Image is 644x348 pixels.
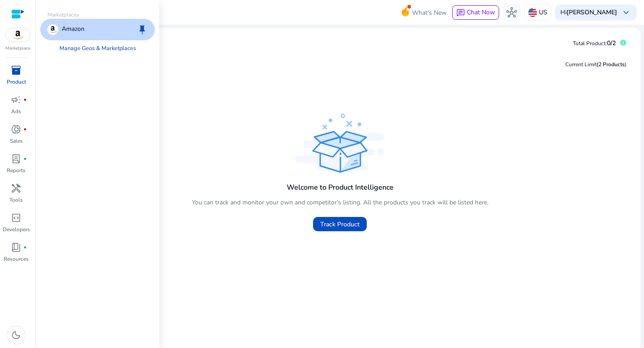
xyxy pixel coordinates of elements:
span: book_4 [11,242,21,253]
span: What's New [412,5,447,21]
img: amazon.svg [47,24,58,35]
p: US [539,4,547,20]
span: fiber_manual_record [23,246,27,249]
p: You can track and monitor your own and competitor’s listing. All the products you track will be l... [192,198,488,207]
span: 0/2 [607,39,616,47]
span: code_blocks [11,212,21,223]
h4: Welcome to Product Intelligence [287,183,394,192]
p: Hi [560,9,617,16]
span: fiber_manual_record [23,157,27,161]
span: fiber_manual_record [23,127,27,131]
p: Product [7,78,26,86]
a: Manage Geos & Marketplaces [52,40,143,56]
span: dark_mode [11,330,21,340]
span: inventory_2 [11,65,21,76]
span: campaign [11,94,21,105]
span: handyman [11,183,21,194]
span: lab_profile [11,153,21,164]
p: Reports [7,166,25,174]
button: hub [503,4,521,21]
p: Please fill in the below form so that we may assist you better [44,101,157,111]
p: Tools [9,196,23,204]
span: keyboard_arrow_down [621,7,631,18]
p: Marketplaces [40,11,155,19]
p: Sales [10,137,23,145]
img: amazon.svg [6,28,30,42]
span: fiber_manual_record [23,98,27,102]
span: Chat Now [467,8,495,17]
span: (2 Products [597,61,625,68]
span: Operator [44,89,129,101]
span: keep [137,24,148,35]
b: [PERSON_NAME] [567,8,617,17]
div: Conversation(s) [47,50,150,62]
span: donut_small [11,124,21,135]
p: Ads [11,107,21,115]
div: Current Limit ) [565,60,627,68]
span: chat [456,8,465,17]
img: resources [13,89,35,111]
button: chatChat Now [452,5,499,20]
p: Resources [4,255,29,263]
span: hub [506,7,517,18]
span: Total Product: [573,40,607,47]
span: Track Product [320,220,360,229]
p: Developers [3,225,30,233]
div: Minimize live chat window [147,4,168,26]
img: us.svg [528,8,537,17]
p: Marketplace [5,45,30,52]
p: Amazon [62,24,85,35]
img: track_product.svg [295,114,385,173]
